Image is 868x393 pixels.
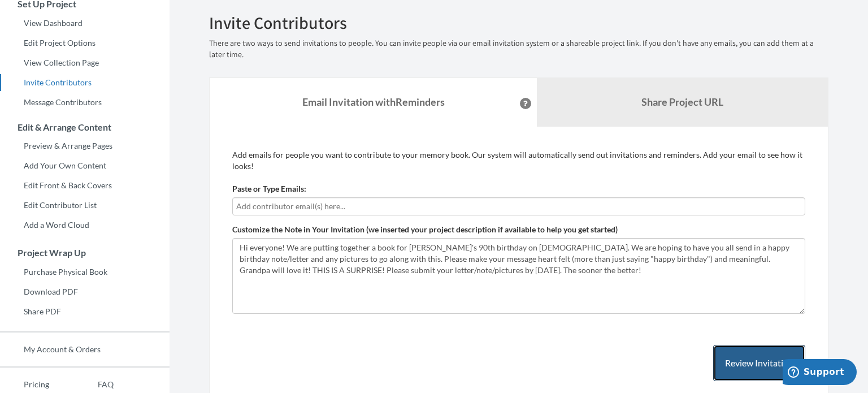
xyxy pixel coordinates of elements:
button: Review Invitation [713,345,805,382]
p: Add emails for people you want to contribute to your memory book. Our system will automatically s... [232,149,805,172]
input: Add contributor email(s) here... [236,200,801,213]
textarea: Hi everyone! We are putting together a book for [PERSON_NAME]'s 90th birthday on [DEMOGRAPHIC_DAT... [232,238,805,314]
h3: Project Wrap Up [1,248,170,258]
p: There are two ways to send invitations to people. You can invite people via our email invitation ... [209,38,828,61]
b: Share Project URL [641,96,723,108]
label: Customize the Note in Your Invitation (we inserted your project description if available to help ... [232,224,618,235]
strong: Email Invitation with Reminders [302,96,445,108]
h3: Edit & Arrange Content [1,122,170,132]
iframe: Opens a widget where you can chat to one of our agents [783,359,857,387]
h2: Invite Contributors [209,14,828,32]
a: FAQ [74,376,114,393]
label: Paste or Type Emails: [232,183,306,195]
